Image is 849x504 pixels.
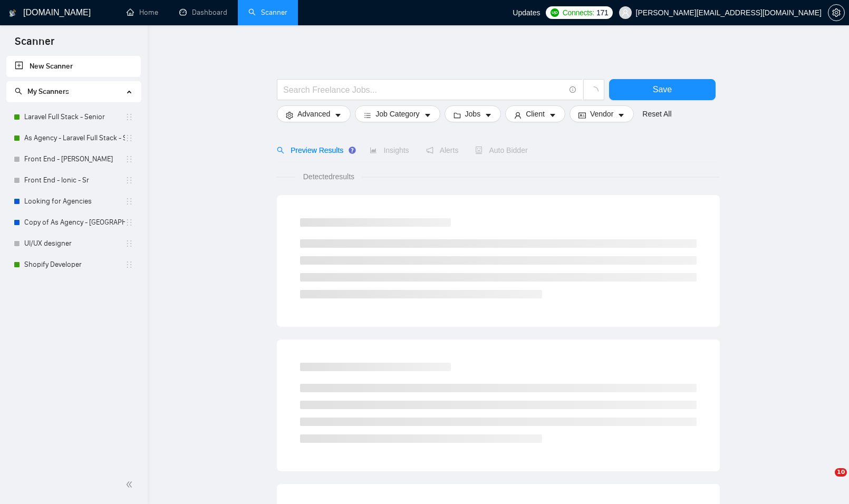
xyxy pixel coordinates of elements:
[828,4,845,21] button: setting
[334,111,342,119] span: caret-down
[297,108,330,120] span: Advanced
[15,88,22,95] span: search
[24,149,125,170] a: Front End - [PERSON_NAME]
[277,146,353,154] span: Preview Results
[15,87,69,96] span: My Scanners
[485,111,492,119] span: caret-down
[179,8,227,17] a: dashboardDashboard
[355,105,440,122] button: barsJob Categorycaret-down
[622,9,629,16] span: user
[6,170,141,191] li: Front End - Ionic - Sr
[125,176,133,185] span: holder
[283,83,565,96] input: Search Freelance Jobs...
[596,7,608,18] span: 171
[618,111,625,119] span: caret-down
[370,147,377,154] span: area-chart
[526,108,545,120] span: Client
[375,108,419,120] span: Job Category
[653,83,672,96] span: Save
[813,468,838,493] iframe: Intercom live chat
[589,86,599,96] span: loading
[24,212,125,233] a: Copy of As Agency - [GEOGRAPHIC_DATA] Full Stack - Senior
[609,79,716,100] button: Save
[125,134,133,142] span: holder
[125,218,133,227] span: holder
[426,147,433,154] span: notification
[570,105,634,122] button: idcardVendorcaret-down
[835,468,847,477] span: 10
[6,34,63,56] span: Scanner
[127,8,158,17] a: homeHome
[6,56,141,77] li: New Scanner
[27,87,69,96] span: My Scanners
[828,8,844,17] span: setting
[590,108,613,120] span: Vendor
[126,479,136,490] span: double-left
[9,5,16,22] img: logo
[296,171,362,182] span: Detected results
[24,106,125,128] a: Laravel Full Stack - Senior
[549,111,556,119] span: caret-down
[578,111,586,119] span: idcard
[348,146,357,155] div: Tooltip anchor
[24,170,125,191] a: Front End - Ionic - Sr
[828,8,845,17] a: setting
[454,111,461,119] span: folder
[248,8,287,17] a: searchScanner
[277,105,351,122] button: settingAdvancedcaret-down
[24,191,125,212] a: Looking for Agencies
[125,239,133,248] span: holder
[125,113,133,121] span: holder
[6,233,141,254] li: UI/UX designer
[125,260,133,269] span: holder
[6,191,141,212] li: Looking for Agencies
[125,155,133,163] span: holder
[465,108,481,120] span: Jobs
[277,147,284,154] span: search
[6,212,141,233] li: Copy of As Agency - Laravel Full Stack - Senior
[364,111,371,119] span: bars
[6,106,141,128] li: Laravel Full Stack - Senior
[24,254,125,275] a: Shopify Developer
[570,86,576,93] span: info-circle
[15,56,132,77] a: New Scanner
[514,111,522,119] span: user
[475,147,483,154] span: robot
[370,146,409,154] span: Insights
[6,254,141,275] li: Shopify Developer
[513,8,540,17] span: Updates
[426,146,459,154] span: Alerts
[551,8,559,17] img: upwork-logo.png
[424,111,431,119] span: caret-down
[6,149,141,170] li: Front End - Carlos Guzman
[642,108,671,120] a: Reset All
[24,233,125,254] a: UI/UX designer
[445,105,501,122] button: folderJobscaret-down
[125,197,133,206] span: holder
[6,128,141,149] li: As Agency - Laravel Full Stack - Senior
[24,128,125,149] a: As Agency - Laravel Full Stack - Senior
[505,105,565,122] button: userClientcaret-down
[286,111,293,119] span: setting
[475,146,527,154] span: Auto Bidder
[563,7,594,18] span: Connects:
